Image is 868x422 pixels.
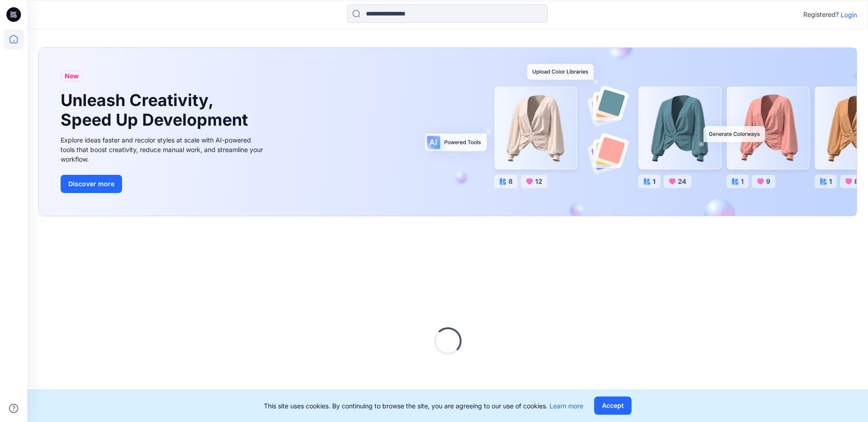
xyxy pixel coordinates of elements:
a: Discover more [61,175,266,193]
div: Explore ideas faster and recolor styles at scale with AI-powered tools that boost creativity, red... [61,135,266,164]
button: Accept [594,397,632,415]
h1: Unleash Creativity, Speed Up Development [61,91,252,130]
a: Learn more [550,402,583,410]
p: Login [841,10,857,20]
p: Registered? [803,9,839,20]
button: Discover more [61,175,122,193]
span: New [65,71,79,81]
p: This site uses cookies. By continuing to browse the site, you are agreeing to our use of cookies. [264,401,583,411]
